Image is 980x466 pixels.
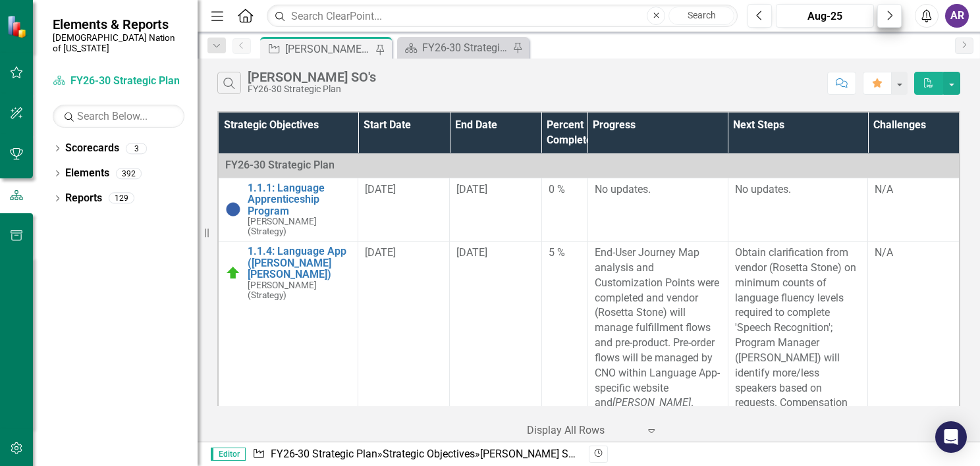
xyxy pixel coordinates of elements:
[225,265,241,281] img: On Target
[109,193,134,204] div: 129
[218,178,358,241] td: Double-Click to Edit Right Click for Context Menu
[248,182,351,217] a: 1.1.1: Language Apprenticeship Program
[65,166,109,181] a: Elements
[65,191,102,206] a: Reports
[211,448,246,461] span: Editor
[456,183,487,195] span: [DATE]
[285,41,372,57] div: [PERSON_NAME] SO's
[267,5,738,28] input: Search ClearPoint...
[549,246,581,261] div: 5 %
[668,7,734,25] button: Search
[383,448,475,460] a: Strategic Objectives
[53,32,184,54] small: [DEMOGRAPHIC_DATA] Nation of [US_STATE]
[780,9,869,24] div: Aug-25
[271,448,377,460] a: FY26-30 Strategic Plan
[935,421,967,453] div: Open Intercom Messenger
[868,178,960,241] td: Double-Click to Edit
[728,178,868,241] td: Double-Click to Edit
[248,280,351,300] small: [PERSON_NAME] (Strategy)
[688,10,716,20] span: Search
[456,246,487,259] span: [DATE]
[116,168,142,179] div: 392
[422,39,509,56] div: FY26-30 Strategic Plan
[53,105,184,128] input: Search Below...
[595,182,721,197] p: No updates.
[400,39,509,56] a: FY26-30 Strategic Plan
[365,246,396,259] span: [DATE]
[53,16,184,32] span: Elements & Reports
[450,178,541,241] td: Double-Click to Edit
[875,182,952,197] p: N/A
[875,246,952,261] p: N/A
[541,178,587,241] td: Double-Click to Edit
[735,182,861,197] p: No updates.
[248,70,376,84] div: [PERSON_NAME] SO's
[248,217,351,236] small: [PERSON_NAME] (Strategy)
[53,74,184,89] a: FY26-30 Strategic Plan
[358,178,450,241] td: Double-Click to Edit
[595,246,721,413] p: End-User Journey Map analysis and Customization Points were completed and vendor (Rosetta Stone) ...
[252,447,579,462] div: » »
[480,448,582,460] div: [PERSON_NAME] SO's
[776,4,874,28] button: Aug-25
[587,178,728,241] td: Double-Click to Edit
[7,14,30,38] img: ClearPoint Strategy
[126,143,147,154] div: 3
[365,183,396,195] span: [DATE]
[225,201,241,217] img: Not Started
[248,246,351,280] a: 1.1.4: Language App ([PERSON_NAME] [PERSON_NAME])
[945,4,969,28] button: AR
[65,141,119,156] a: Scorecards
[248,84,376,94] div: FY26-30 Strategic Plan
[612,396,691,409] em: [PERSON_NAME]
[549,182,581,197] div: 0 %
[225,159,335,171] span: FY26-30 Strategic Plan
